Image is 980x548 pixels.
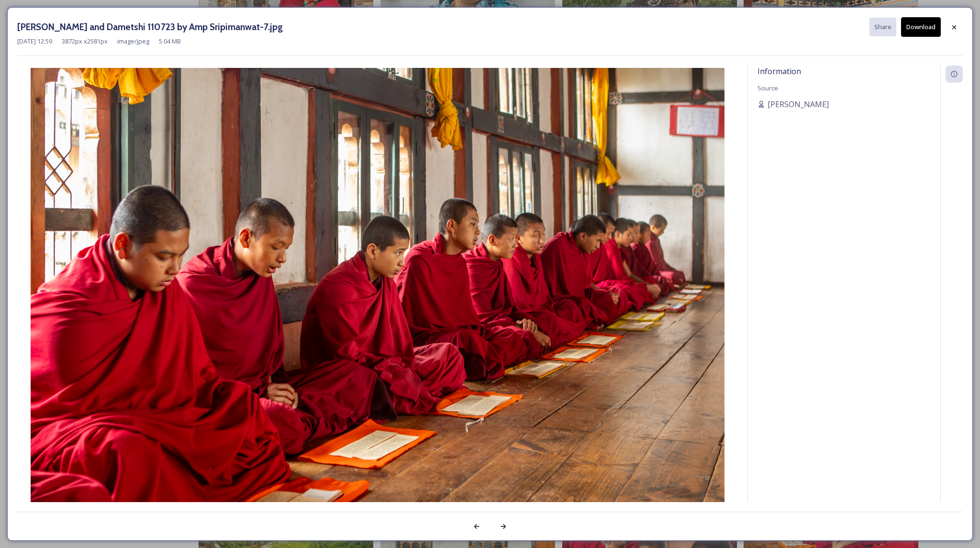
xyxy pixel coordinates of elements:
[62,37,108,46] span: 3872 px x 2581 px
[757,84,778,92] span: Source
[757,66,801,77] span: Information
[869,18,896,36] button: Share
[17,68,738,530] img: Mongar%20and%20Dametshi%20110723%20by%20Amp%20Sripimanwat-7.jpg
[17,20,283,34] h3: [PERSON_NAME] and Dametshi 110723 by Amp Sripimanwat-7.jpg
[159,37,181,46] span: 5.04 MB
[768,99,829,110] span: [PERSON_NAME]
[117,37,149,46] span: image/jpeg
[17,37,52,46] span: [DATE] 12:59
[901,17,941,37] button: Download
